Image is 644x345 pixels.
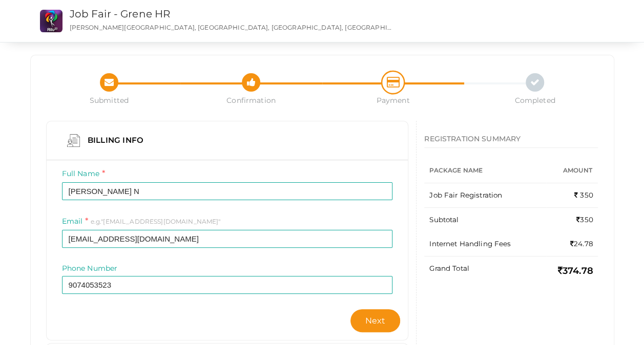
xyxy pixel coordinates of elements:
td: Grand Total [424,256,546,285]
td: Internet Handling Fees [424,232,546,256]
span: Submitted [38,95,180,105]
label: Phone Number [62,263,118,273]
td: 24.78 [546,232,598,256]
input: ex: some@example.com [62,230,393,248]
span: Payment [322,95,464,105]
td: Job Fair Registration [424,183,546,207]
span: Confirmation [180,95,322,105]
span: REGISTRATION SUMMARY [424,134,521,143]
th: Package Name [424,158,546,183]
span: e.g."[EMAIL_ADDRESS][DOMAIN_NAME]" [91,218,221,225]
button: Next [350,309,401,332]
td: 374.78 [546,256,598,285]
label: Email [62,215,89,227]
label: Full Name [62,168,106,180]
a: Job Fair - Grene HR [70,8,171,20]
img: CS2O7UHK_small.png [40,10,63,32]
input: Enter phone number [62,276,393,294]
th: Amount [546,158,598,183]
td: 350 [546,207,598,232]
span: 350 [574,191,593,199]
span: Next [365,316,386,326]
p: [PERSON_NAME][GEOGRAPHIC_DATA], [GEOGRAPHIC_DATA], [GEOGRAPHIC_DATA], [GEOGRAPHIC_DATA], [GEOGRAP... [70,23,392,32]
td: Subtotal [424,207,546,232]
div: Billing Info [80,134,154,147]
img: curriculum.png [67,134,80,147]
